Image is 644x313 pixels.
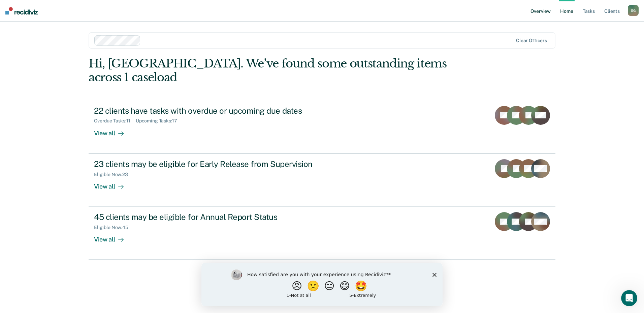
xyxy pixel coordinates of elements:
a: 23 clients may be eligible for Early Release from SupervisionEligible Now:23View all [89,153,555,207]
div: 22 clients have tasks with overdue or upcoming due dates [94,106,330,116]
img: Recidiviz [5,7,38,15]
div: Clear officers [516,38,547,44]
a: 22 clients have tasks with overdue or upcoming due datesOverdue Tasks:11Upcoming Tasks:17View all [89,101,555,153]
div: 23 clients may be eligible for Early Release from Supervision [94,159,330,169]
a: 45 clients may be eligible for Annual Report StatusEligible Now:45View all [89,207,555,260]
div: 45 clients may be eligible for Annual Report Status [94,212,330,222]
div: Overdue Tasks : 11 [94,118,136,124]
div: Upcoming Tasks : 17 [136,118,183,124]
div: Hi, [GEOGRAPHIC_DATA]. We’ve found some outstanding items across 1 caseload [89,57,462,84]
iframe: Intercom live chat [621,290,637,306]
button: SG [628,5,639,16]
div: S G [628,5,639,16]
div: Eligible Now : 23 [94,172,133,177]
div: Eligible Now : 45 [94,225,134,230]
div: View all [94,124,132,137]
div: View all [94,230,132,244]
div: View all [94,177,132,190]
iframe: Survey by Kim from Recidiviz [201,263,443,306]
